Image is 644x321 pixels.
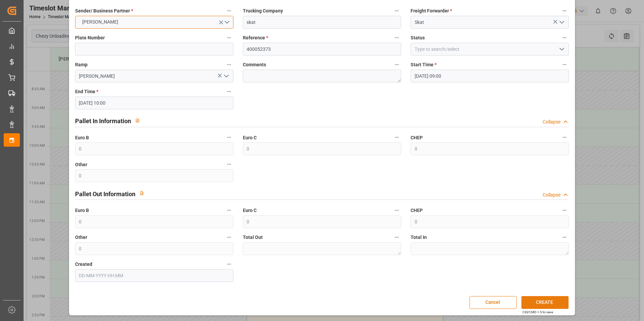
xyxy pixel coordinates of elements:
[556,17,567,28] button: open menu
[411,34,425,41] span: Status
[75,61,88,68] span: Ramp
[392,60,401,69] button: Comments
[75,134,89,141] span: Euro B
[411,70,569,82] input: DD-MM-YYYY HH:MM
[543,191,560,199] div: Collapse
[470,296,517,309] button: Cancel
[225,206,233,215] button: Euro B
[75,16,233,29] button: open menu
[225,133,233,142] button: Euro B
[225,33,233,42] button: Plate Number
[392,206,401,215] button: Euro C
[75,116,131,126] h2: Pallet In Information
[411,61,437,68] span: Start Time
[560,60,569,69] button: Start Time *
[75,70,233,82] input: Type to search/select
[243,7,283,14] span: Trucking Company
[392,33,401,42] button: Reference *
[75,97,233,109] input: DD-MM-YYYY HH:MM
[225,260,233,269] button: Created
[75,189,135,199] h2: Pallet Out Information
[79,19,122,26] span: [PERSON_NAME]
[560,206,569,215] button: CHEP
[243,207,257,214] span: Euro C
[411,43,569,56] input: Type to search/select
[560,6,569,15] button: Freight Forwarder *
[243,134,257,141] span: Euro C
[392,6,401,15] button: Trucking Company
[560,233,569,242] button: Total In
[225,60,233,69] button: Ramp
[131,114,144,127] button: View description
[75,34,105,41] span: Plate Number
[392,233,401,242] button: Total Out
[243,234,263,241] span: Total Out
[411,7,452,14] span: Freight Forwarder
[522,310,553,315] div: Ctrl/CMD + S to save
[556,44,567,55] button: open menu
[243,34,268,41] span: Reference
[75,207,89,214] span: Euro B
[225,233,233,242] button: Other
[75,161,87,168] span: Other
[560,133,569,142] button: CHEP
[411,234,427,241] span: Total In
[75,261,92,268] span: Created
[543,118,560,126] div: Collapse
[411,207,423,214] span: CHEP
[225,6,233,15] button: Sender/ Business Partner *
[243,61,266,68] span: Comments
[75,269,233,282] input: DD-MM-YYYY HH:MM
[221,71,231,81] button: open menu
[521,296,569,309] button: CREATE
[560,33,569,42] button: Status
[392,133,401,142] button: Euro C
[135,187,148,200] button: View description
[225,160,233,169] button: Other
[411,134,423,141] span: CHEP
[75,7,133,14] span: Sender/ Business Partner
[75,88,98,95] span: End Time
[75,234,87,241] span: Other
[225,87,233,96] button: End Time *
